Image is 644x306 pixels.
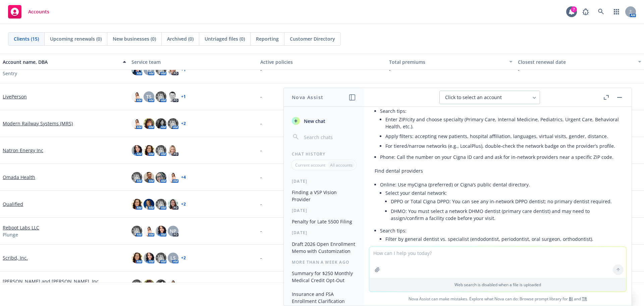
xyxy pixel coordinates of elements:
li: DPPO or Total Cigna DPPO: You can see any in-network DPPO dentist; no primary dentist required. [391,196,621,206]
div: Active policies [260,58,384,65]
img: photo [131,172,142,183]
a: Qualified [3,201,23,208]
a: Omada Health [3,174,35,181]
span: Click to select an account [445,94,502,101]
img: photo [131,253,142,263]
span: Customer Directory [290,35,335,42]
p: Current account [295,162,325,168]
a: Scribd, Inc. [3,254,28,261]
p: All accounts [330,162,353,168]
a: Search [594,5,608,18]
span: LS [170,254,176,261]
a: LivePerson [3,93,27,100]
button: Total premiums [386,54,515,70]
span: Nova Assist can make mistakes. Explore what Nova can do: Browse prompt library for and [367,292,629,306]
span: Clients (15) [14,35,39,42]
img: photo [156,145,166,156]
span: - [260,254,262,261]
a: + 4 [181,175,186,179]
li: Filter by general dentist vs. specialist (endodontist, periodontist, oral surgeon, orthodontist). [385,234,621,244]
a: + 2 [181,202,186,206]
img: photo [131,91,142,102]
img: photo [168,199,178,210]
span: - [260,147,262,154]
img: photo [144,226,154,236]
li: Search tips: [380,106,621,152]
li: Online: Use myCigna (preferred) or Cigna’s public dental directory. [380,180,621,226]
div: Closest renewal date [518,58,634,65]
button: Draft 2026 Open Enrollment Memo with Customization [289,238,359,257]
button: Penalty for Late 5500 Filing [289,216,359,227]
span: Untriaged files (0) [205,35,245,42]
a: Reboot Labs LLC [3,224,39,231]
button: Closest renewal date [515,54,644,70]
span: - [260,281,262,288]
span: - [260,227,262,234]
span: New chat [303,118,325,125]
p: Web search is disabled when a file is uploaded [373,282,622,288]
img: photo [168,91,178,102]
span: New businesses (0) [113,35,156,42]
img: photo [156,199,166,210]
span: Upcoming renewals (0) [50,35,102,42]
a: Accounts [5,2,52,21]
li: Check “accepting new patients” and office features (evenings, weekends, accessibility). [385,244,621,254]
a: + 2 [181,256,186,260]
a: Report a Bug [579,5,592,18]
img: photo [131,118,142,129]
img: photo [144,199,154,210]
li: Apply filters: accepting new patients, hospital affiliation, languages, virtual visits, gender, d... [385,131,621,141]
span: Reporting [256,35,279,42]
a: + 1 [181,95,186,99]
img: photo [144,118,154,129]
img: photo [131,199,142,210]
span: - [260,174,262,181]
button: Click to select an account [439,91,540,104]
span: Plunge [3,231,18,238]
button: Finding a VSP Vision Provider [289,187,359,205]
img: photo [131,145,142,156]
li: For tiered/narrow networks (e.g., LocalPlus), double-check the network badge on the provider’s pr... [385,141,621,151]
li: DHMO: You must select a network DHMO dentist (primary care dentist) and may need to assign/confir... [391,206,621,223]
div: Total premiums [389,58,505,65]
a: Natron Energy Inc [3,147,43,154]
span: TS [146,93,152,100]
p: Find dental providers [375,167,621,174]
div: [DATE] [284,178,364,184]
img: photo [168,279,178,290]
button: Summary for $250 Monthly Medical Credit Opt-Out [289,268,359,286]
button: Active policies [258,54,386,70]
span: Accounts [28,9,49,14]
a: [PERSON_NAME] and [PERSON_NAME], Inc [3,278,99,285]
a: BI [569,296,573,302]
img: photo [156,172,166,183]
div: Chat History [284,151,364,157]
div: Service team [131,58,255,65]
span: - [260,93,262,100]
img: photo [156,279,166,290]
a: TR [582,296,587,302]
img: photo [144,279,154,290]
li: Enter ZIP/city and choose specialty (Primary Care, Internal Medicine, Pediatrics, Urgent Care, Be... [385,115,621,131]
a: + 1 [181,68,186,72]
img: photo [168,118,178,129]
input: Search chats [303,132,356,142]
div: 7 [571,6,577,12]
span: - [260,120,262,127]
li: Select your dental network: [385,188,621,224]
img: photo [144,253,154,263]
img: photo [156,253,166,263]
div: Account name, DBA [3,58,119,65]
button: New chat [289,115,359,127]
img: photo [156,226,166,236]
a: + 2 [181,122,186,126]
img: photo [156,118,166,129]
img: photo [168,172,178,183]
button: Service team [129,54,258,70]
span: - [260,201,262,208]
div: [DATE] [284,208,364,213]
a: Modern Railway Systems (MRS) [3,120,73,127]
img: photo [131,279,142,290]
a: Switch app [610,5,623,18]
span: Sentry [3,70,17,77]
